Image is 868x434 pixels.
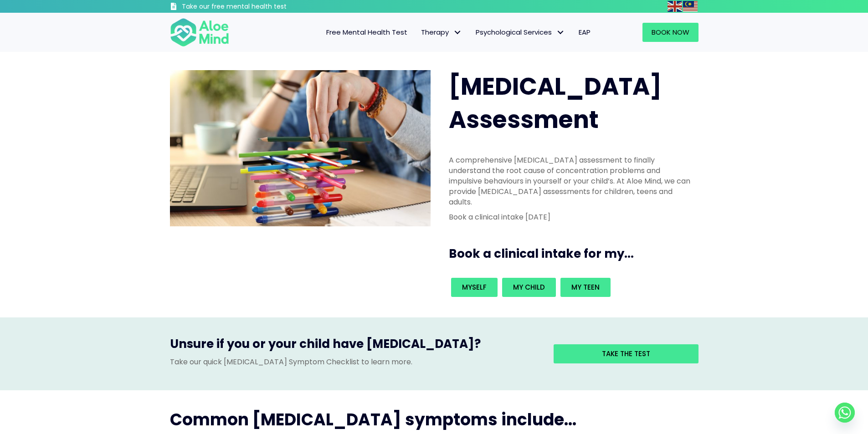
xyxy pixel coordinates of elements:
span: My child [513,282,545,292]
a: Whatsapp [835,403,855,423]
h3: Unsure if you or your child have [MEDICAL_DATA]? [170,336,540,357]
span: EAP [579,27,591,37]
span: Free Mental Health Test [326,27,407,37]
img: Aloe mind Logo [170,17,229,47]
p: Take our quick [MEDICAL_DATA] Symptom Checklist to learn more. [170,357,540,367]
img: ms [683,1,698,12]
a: Take the test [554,344,699,363]
p: Book a clinical intake [DATE] [449,212,693,222]
p: A comprehensive [MEDICAL_DATA] assessment to finally understand the root cause of concentration p... [449,155,693,208]
a: Free Mental Health Test [319,23,414,42]
span: Therapy: submenu [451,26,464,39]
span: Myself [462,282,487,292]
a: Take our free mental health test [170,2,335,13]
span: Common [MEDICAL_DATA] symptoms include... [170,408,576,431]
a: TherapyTherapy: submenu [414,23,469,42]
span: Psychological Services: submenu [554,26,567,39]
a: Psychological ServicesPsychological Services: submenu [469,23,572,42]
nav: Menu [241,23,597,42]
img: ADHD photo [170,70,431,226]
h3: Take our free mental health test [182,2,335,11]
span: Psychological Services [476,27,565,37]
span: Take the test [602,349,650,358]
span: [MEDICAL_DATA] Assessment [449,70,662,136]
a: Book Now [642,23,699,42]
a: My teen [560,278,611,297]
div: Book an intake for my... [449,276,693,299]
a: My child [502,278,556,297]
a: English [668,1,683,11]
span: Therapy [421,27,462,37]
h3: Book a clinical intake for my... [449,245,702,262]
img: en [668,1,682,12]
a: Malay [683,1,699,11]
a: Myself [451,278,498,297]
a: EAP [572,23,597,42]
span: Book Now [652,27,689,37]
span: My teen [571,282,600,292]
